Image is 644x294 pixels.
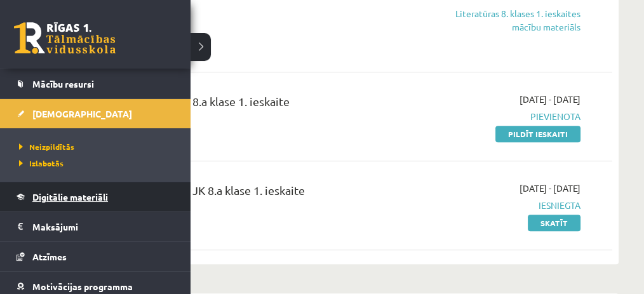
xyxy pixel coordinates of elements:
[16,157,178,169] a: Izlabotās
[17,242,175,271] a: Atzīmes
[431,7,580,34] a: Literatūras 8. klases 1. ieskaites mācību materiāls
[431,199,580,212] span: Iesniegta
[16,141,178,152] a: Neizpildītās
[495,126,580,142] a: Pildīt ieskaiti
[32,108,132,119] span: [DEMOGRAPHIC_DATA]
[17,182,175,211] a: Digitālie materiāli
[32,78,94,90] span: Mācību resursi
[520,182,580,195] span: [DATE] - [DATE]
[431,110,580,123] span: Pievienota
[520,93,580,106] span: [DATE] - [DATE]
[14,22,116,54] a: Rīgas 1. Tālmācības vidusskola
[32,191,108,203] span: Digitālie materiāli
[32,212,175,241] legend: Maksājumi
[16,142,74,152] span: Neizpildītās
[17,212,175,241] a: Maksājumi
[17,69,175,98] a: Mācību resursi
[16,158,64,168] span: Izlabotās
[17,99,175,128] a: [DEMOGRAPHIC_DATA]
[32,281,133,292] span: Motivācijas programma
[528,215,580,231] a: Skatīt
[95,182,412,205] div: Sports un veselība JK 8.a klase 1. ieskaite
[32,251,67,262] span: Atzīmes
[95,93,412,116] div: Sociālās zinības JK 8.a klase 1. ieskaite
